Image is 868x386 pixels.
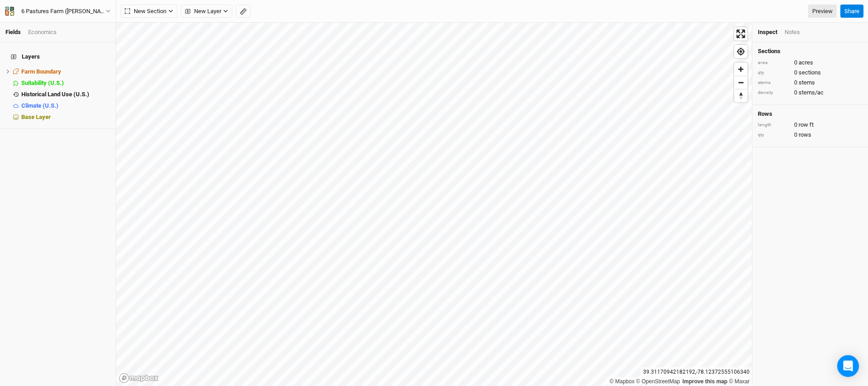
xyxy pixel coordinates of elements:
[758,89,863,97] div: 0
[758,69,863,77] div: 0
[758,122,790,129] div: length
[785,28,800,36] div: Notes
[21,7,106,16] div: 6 Pastures Farm (Paul)
[21,114,110,121] div: Base Layer
[729,378,750,385] a: Maxar
[758,79,790,86] div: stems
[641,367,752,377] div: 39.31170942182192 , -78.12372555106340
[758,121,863,129] div: 0
[734,89,747,102] button: Reset bearing to north
[21,68,110,75] div: Farm Boundary
[799,69,821,77] span: sections
[734,89,747,102] span: Reset bearing to north
[236,5,251,18] button: Shortcut: M
[799,131,811,139] span: rows
[758,89,790,96] div: density
[185,7,221,16] span: New Layer
[21,91,110,98] div: Historical Land Use (U.S.)
[758,59,863,67] div: 0
[758,69,790,76] div: qty
[21,102,59,109] span: Climate (U.S.)
[181,5,232,18] button: New Layer
[734,76,747,89] button: Zoom out
[799,79,815,87] span: stems
[734,45,747,58] button: Find my location
[758,79,863,87] div: 0
[758,48,863,55] h4: Sections
[799,121,814,129] span: row ft
[610,378,634,385] a: Mapbox
[5,6,111,16] button: 6 Pastures Farm ([PERSON_NAME])
[21,91,89,98] span: Historical Land Use (U.S.)
[636,378,680,385] a: OpenStreetMap
[799,59,813,67] span: acres
[21,68,61,75] span: Farm Boundary
[758,28,777,36] div: Inspect
[734,63,747,76] button: Zoom in
[683,378,727,385] a: Improve this map
[758,131,863,139] div: 0
[116,23,752,386] canvas: Map
[837,355,859,377] div: Open Intercom Messenger
[734,76,747,89] span: Zoom out
[21,114,51,120] span: Base Layer
[21,79,110,87] div: Suitability (U.S.)
[758,110,863,118] h4: Rows
[21,7,106,16] div: 6 Pastures Farm ([PERSON_NAME])
[28,28,57,36] div: Economics
[5,29,21,35] a: Fields
[840,5,863,18] button: Share
[21,79,64,86] span: Suitability (U.S.)
[5,48,110,66] h4: Layers
[799,89,824,97] span: stems/ac
[121,5,177,18] button: New Section
[758,59,790,66] div: area
[125,7,166,16] span: New Section
[808,5,837,18] a: Preview
[758,132,790,139] div: qty
[21,102,110,109] div: Climate (U.S.)
[119,373,159,383] a: Mapbox logo
[734,27,747,40] button: Enter fullscreen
